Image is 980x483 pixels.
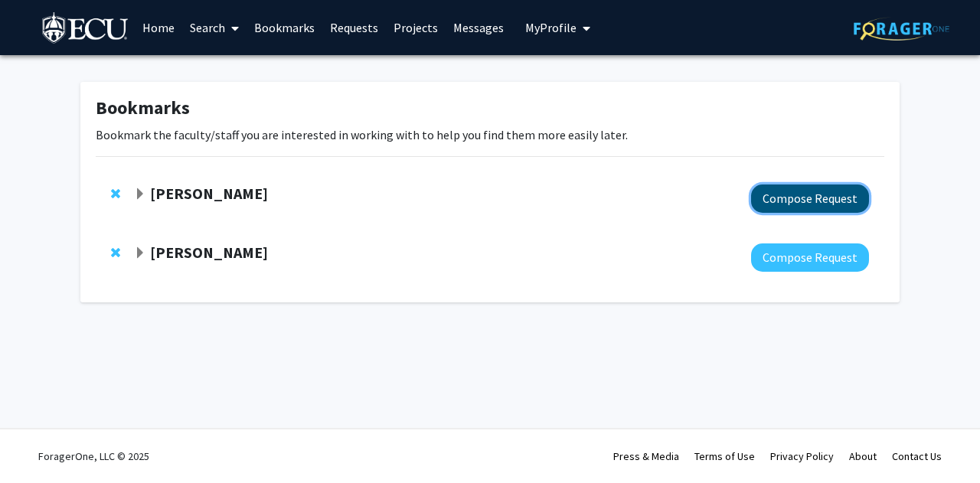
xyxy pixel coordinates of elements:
strong: [PERSON_NAME] [150,243,268,262]
a: Privacy Policy [770,449,834,463]
img: East Carolina University Logo [42,12,129,47]
h1: Bookmarks [96,97,884,119]
iframe: Chat [11,414,65,472]
img: ForagerOne Logo [854,17,949,41]
span: Remove Lori Ann Eldridge from bookmarks [111,188,120,200]
a: Messages [446,1,511,54]
button: Compose Request to Lori Ann Eldridge [751,184,869,213]
a: Requests [322,1,386,54]
div: ForagerOne, LLC © 2025 [38,429,149,483]
a: Press & Media [613,449,679,463]
a: Bookmarks [247,1,322,54]
button: Compose Request to Kayla Fitzke [751,243,869,272]
a: Terms of Use [694,449,755,463]
span: My Profile [525,20,577,35]
span: Expand Kayla Fitzke Bookmark [134,247,146,259]
a: Projects [386,1,446,54]
span: Remove Kayla Fitzke from bookmarks [111,246,120,259]
span: Expand Lori Ann Eldridge Bookmark [134,188,146,201]
a: About [849,449,877,463]
a: Contact Us [892,449,942,463]
strong: [PERSON_NAME] [150,184,268,203]
a: Search [182,1,247,54]
p: Bookmark the faculty/staff you are interested in working with to help you find them more easily l... [96,126,884,144]
a: Home [135,1,182,54]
